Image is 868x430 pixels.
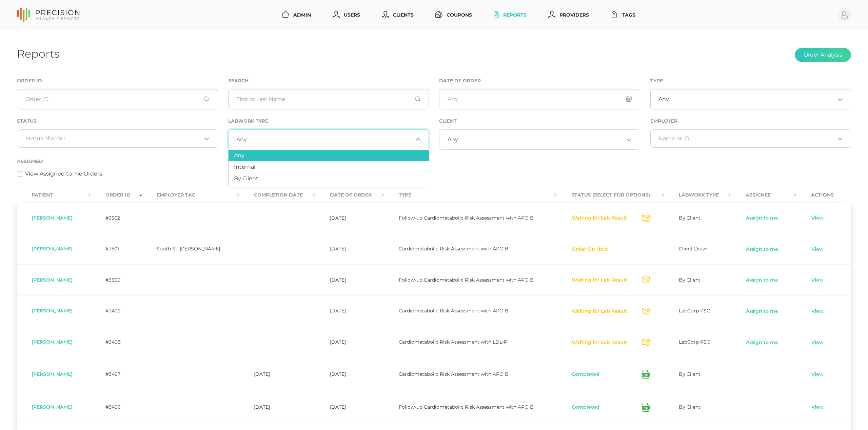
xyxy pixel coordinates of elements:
[25,170,102,178] label: View Assigned to me Orders
[458,136,624,143] input: Search for option
[439,129,640,150] div: Search for option
[746,277,778,284] a: Assign to me
[399,308,509,314] span: Cardiometabolic Risk Assessment with APO B
[91,295,142,327] td: #3499
[91,203,142,234] td: #3502
[236,136,247,143] span: Any
[279,9,314,21] a: Admin
[571,246,608,253] button: Order On Hold
[315,203,384,234] td: [DATE]
[142,187,239,203] th: Employer Tag : activate to sort column ascending
[669,96,835,103] input: Search for option
[679,215,701,221] span: By Client
[811,404,824,411] a: View
[32,404,73,410] span: [PERSON_NAME]
[399,404,534,410] span: Follow-up Cardiometabolic Risk Assessment with APO B
[239,391,315,424] td: [DATE]
[32,339,73,345] span: [PERSON_NAME]
[384,187,557,203] th: Type : activate to sort column ascending
[571,339,627,346] button: Waiting for Lab Result
[608,9,638,21] a: Tags
[91,234,142,265] td: #3501
[650,78,663,84] label: Type
[379,9,416,21] a: Clients
[811,277,824,284] a: View
[679,277,701,283] span: By Client
[571,215,627,222] button: Waiting for Lab Result
[746,339,778,346] a: Assign to me
[642,277,650,284] svg: Send Notification
[315,391,384,424] td: [DATE]
[491,9,529,21] a: Reports
[679,339,710,345] span: LabCorp PSC
[142,234,239,265] td: South St. [PERSON_NAME]
[571,308,627,315] button: Waiting for Lab Result
[91,264,142,295] td: #3500
[315,295,384,327] td: [DATE]
[91,187,142,203] th: Order ID : activate to sort column ascending
[642,308,650,315] svg: Send Notification
[315,264,384,295] td: [DATE]
[546,9,592,21] a: Providers
[811,215,824,222] a: View
[91,358,142,391] td: #3497
[228,129,429,150] div: Search for option
[91,391,142,424] td: #3496
[679,246,707,252] span: Client Draw
[433,9,475,21] a: Coupons
[650,118,677,124] label: Employer
[650,129,851,148] div: Search for option
[32,308,73,314] span: [PERSON_NAME]
[448,136,458,143] span: Any
[32,371,73,377] span: [PERSON_NAME]
[234,175,258,182] span: By Client
[439,89,640,109] input: Any
[664,187,731,203] th: Labwork Type : activate to sort column ascending
[679,371,701,377] span: By Client
[746,246,778,253] a: Assign to me
[811,246,824,253] a: View
[32,277,73,283] span: [PERSON_NAME]
[658,96,669,103] span: Any
[17,159,43,164] label: Assigned
[746,308,778,315] a: Assign to me
[746,215,778,222] a: Assign to me
[811,308,824,315] a: View
[679,404,701,410] span: By Client
[228,89,429,109] input: First or Last Name
[731,187,796,203] th: Assignee : activate to sort column ascending
[571,404,600,411] button: Completed
[399,277,534,283] span: Follow-up Cardiometabolic Risk Assessment with APO B
[399,215,534,221] span: Follow-up Cardiometabolic Risk Assessment with APO B
[228,78,249,84] label: Search
[17,78,42,84] label: Order ID
[17,118,37,124] label: Status
[658,135,835,142] input: Search for option
[315,234,384,265] td: [DATE]
[315,327,384,358] td: [DATE]
[650,89,851,109] div: Search for option
[571,371,600,378] button: Completed
[439,118,457,124] label: Client
[17,89,218,109] input: Order ID
[399,371,509,377] span: Cardiometabolic Risk Assessment with APO B
[17,47,59,60] h1: Reports
[557,187,664,203] th: Status (Select for Options) : activate to sort column ascending
[439,78,481,84] label: Date of Order
[315,187,384,203] th: Date Of Order : activate to sort column ascending
[17,129,218,148] div: Search for option
[228,118,268,124] label: Labwork Type
[17,187,91,203] th: Patient : activate to sort column ascending
[642,215,650,222] svg: Send Notification
[234,152,244,159] span: Any
[234,164,255,170] span: Internal
[239,358,315,391] td: [DATE]
[399,339,507,345] span: Cardiometabolic Risk Assessment with LDL-P
[25,135,202,142] input: Search for option
[679,308,710,314] span: LabCorp PSC
[330,9,363,21] a: Users
[32,246,73,252] span: [PERSON_NAME]
[399,246,509,252] span: Cardiometabolic Risk Assessment with APO B
[796,187,851,203] th: Actions
[239,187,315,203] th: Completion Date : activate to sort column ascending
